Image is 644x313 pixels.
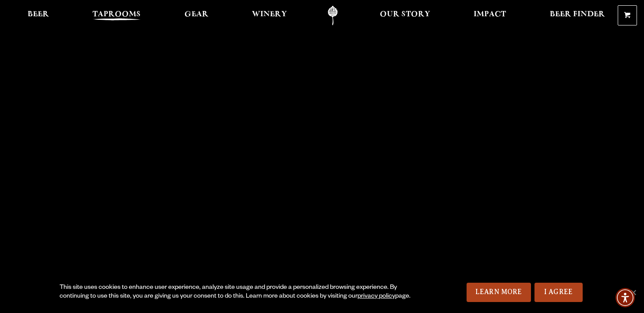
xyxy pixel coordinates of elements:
span: Taprooms [92,11,141,18]
a: Winery [246,6,293,25]
span: Impact [474,11,506,18]
span: Beer [28,11,49,18]
a: privacy policy [357,293,395,300]
a: Beer [22,6,55,25]
a: Beer Finder [544,6,611,25]
a: I Agree [534,283,583,302]
span: Beer Finder [550,11,605,18]
span: Gear [184,11,209,18]
div: Accessibility Menu [616,288,635,307]
a: Gear [179,6,214,25]
a: Odell Home [316,6,349,25]
div: This site uses cookies to enhance user experience, analyze site usage and provide a personalized ... [60,284,420,301]
a: Impact [468,6,512,25]
a: Taprooms [87,6,146,25]
span: Winery [252,11,287,18]
a: Our Story [374,6,436,25]
a: Learn More [467,283,531,302]
span: Our Story [380,11,430,18]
